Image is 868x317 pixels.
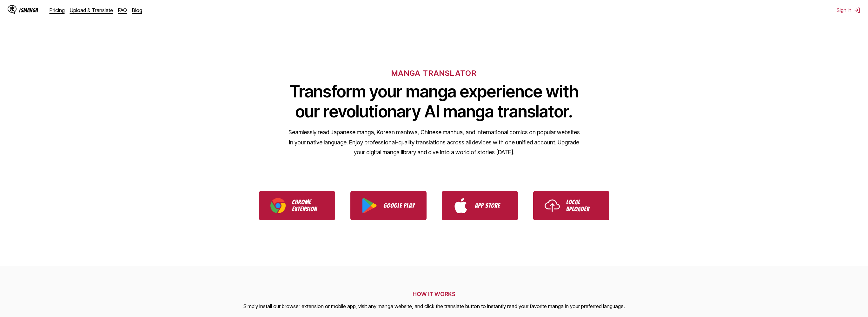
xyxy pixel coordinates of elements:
h2: HOW IT WORKS [243,291,625,297]
h6: MANGA TRANSLATOR [391,69,477,78]
img: IsManga Logo [8,5,17,14]
p: Seamlessly read Japanese manga, Korean manhwa, Chinese manhua, and international comics on popula... [288,127,580,157]
img: App Store logo [453,198,468,213]
p: Simply install our browser extension or mobile app, visit any manga website, and click the transl... [243,302,625,311]
h1: Transform your manga experience with our revolutionary AI manga translator. [288,82,580,122]
img: Sign out [854,7,860,13]
a: Use IsManga Local Uploader [533,191,609,220]
img: Upload icon [545,198,560,213]
a: IsManga LogoIsManga [8,5,50,15]
a: Blog [132,7,142,13]
p: Google Play [383,202,415,209]
p: Chrome Extension [292,199,324,213]
div: IsManga [19,7,38,13]
p: Local Uploader [566,199,598,213]
a: Download IsManga Chrome Extension [259,191,335,220]
img: Google Play logo [362,198,377,213]
a: FAQ [118,7,127,13]
a: Download IsManga from Google Play [350,191,427,220]
button: Sign In [837,7,860,13]
a: Upload & Translate [70,7,113,13]
p: App Store [475,202,507,209]
a: Pricing [50,7,65,13]
img: Chrome logo [270,198,286,213]
a: Download IsManga from App Store [442,191,518,220]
